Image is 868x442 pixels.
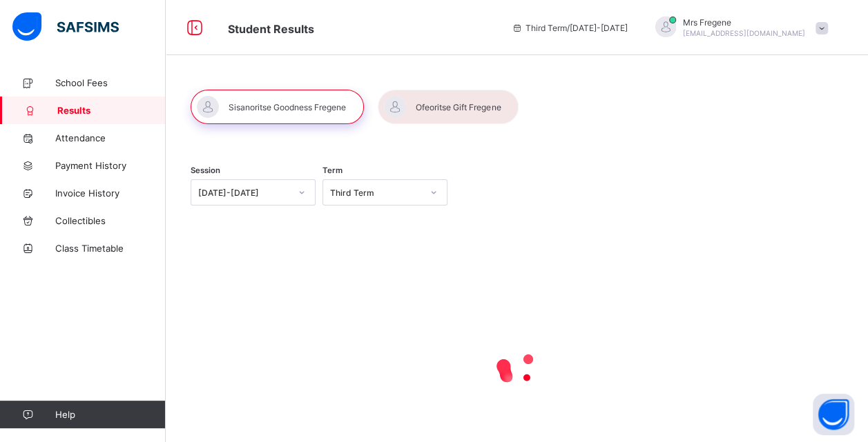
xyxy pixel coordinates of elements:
[55,243,166,254] span: Class Timetable
[12,12,119,41] img: safsims
[512,23,628,33] span: session/term information
[683,29,805,37] span: [EMAIL_ADDRESS][DOMAIN_NAME]
[57,105,166,116] span: Results
[683,17,805,28] span: Mrs Fregene
[55,188,166,199] span: Invoice History
[228,22,314,36] span: Student Results
[642,17,835,39] div: MrsFregene
[322,165,343,175] span: Term
[191,165,220,175] span: Session
[55,160,166,171] span: Payment History
[330,188,422,198] div: Third Term
[55,77,166,88] span: School Fees
[55,215,166,226] span: Collectibles
[55,409,165,420] span: Help
[813,394,854,435] button: Open asap
[198,188,290,198] div: [DATE]-[DATE]
[55,132,166,143] span: Attendance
